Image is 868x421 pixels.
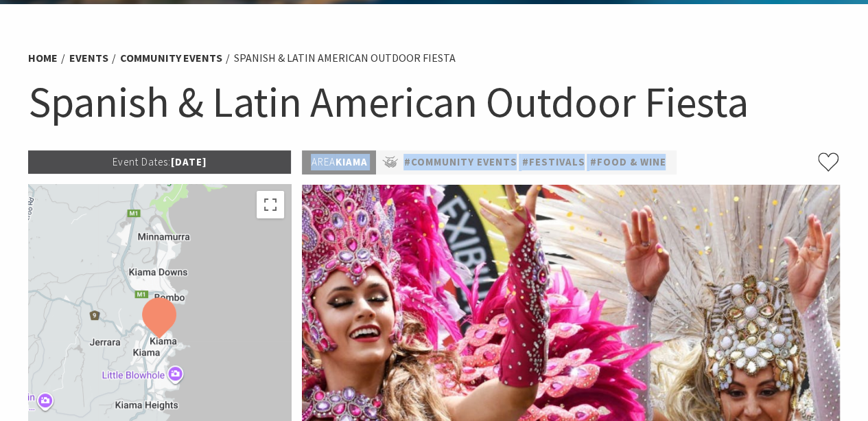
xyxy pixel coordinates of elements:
p: Kiama [302,150,376,174]
a: #Festivals [521,154,585,171]
button: Toggle fullscreen view [257,191,284,218]
h1: Spanish & Latin American Outdoor Fiesta [28,74,841,130]
a: #Community Events [403,154,517,171]
a: Community Events [120,51,222,65]
span: Area [311,155,335,168]
a: Home [28,51,58,65]
li: Spanish & Latin American Outdoor Fiesta [234,49,456,67]
a: Events [69,51,108,65]
a: #Food & Wine [589,154,666,171]
span: Event Dates: [112,155,170,168]
p: [DATE] [28,150,292,174]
